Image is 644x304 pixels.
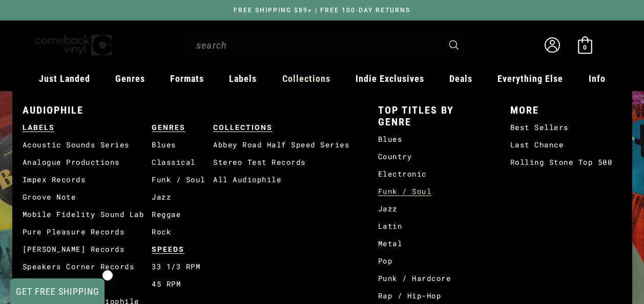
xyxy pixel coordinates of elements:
a: Analogue Productions [23,154,152,171]
a: Metal [378,235,490,252]
a: Funk / Soul [378,183,490,200]
a: Classical [152,154,213,171]
span: Formats [170,73,204,84]
span: Genres [115,73,145,84]
a: Reggae [152,206,213,223]
div: GET FREE SHIPPINGClose teaser [10,278,105,304]
a: 45 RPM [152,275,213,293]
a: Abbey Road Half Speed Series [213,136,357,154]
a: Speakers Corner Records [23,258,152,275]
a: [PERSON_NAME] Records [23,241,152,258]
button: Close teaser [102,270,113,280]
a: Latin [378,218,490,235]
a: Punk / Hardcore [378,270,490,287]
span: Everything Else [497,73,563,84]
a: FREE SHIPPING $89+ | FREE 100-DAY RETURNS [223,7,421,14]
span: Deals [449,73,472,84]
span: 0 [583,44,587,51]
a: Tone Poet Series [23,275,152,293]
a: Jazz [152,188,213,206]
span: Indie Exclusives [356,73,424,84]
button: Search [440,32,468,58]
a: Impex Records [23,171,152,188]
a: AUDIOPHILE [23,102,358,119]
a: Country [378,148,490,165]
a: All Audiophile [213,171,357,188]
a: Blues [378,131,490,148]
a: Electronic [378,165,490,183]
div: Search [185,32,467,58]
a: Pure Pleasure Records [23,223,152,241]
a: Jazz [378,200,490,218]
span: Just Landed [39,73,90,84]
span: GET FREE SHIPPING [16,286,99,297]
a: Groove Note [23,188,152,206]
a: Rolling Stone Top 500 [510,154,622,171]
span: Collections [282,73,330,84]
span: Labels [229,73,257,84]
a: Mobile Fidelity Sound Lab [23,206,152,223]
a: Acoustic Sounds Series [23,136,152,154]
span: Info [589,73,606,84]
a: Funk / Soul [152,171,213,188]
a: Last Chance [510,136,622,154]
a: Blues [152,136,213,154]
a: 33 1/3 RPM [152,258,213,275]
a: Pop [378,252,490,270]
a: Best Sellers [510,119,622,136]
input: When autocomplete results are available use up and down arrows to review and enter to select [196,35,439,56]
a: Stereo Test Records [213,154,357,171]
a: Rock [152,223,213,241]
